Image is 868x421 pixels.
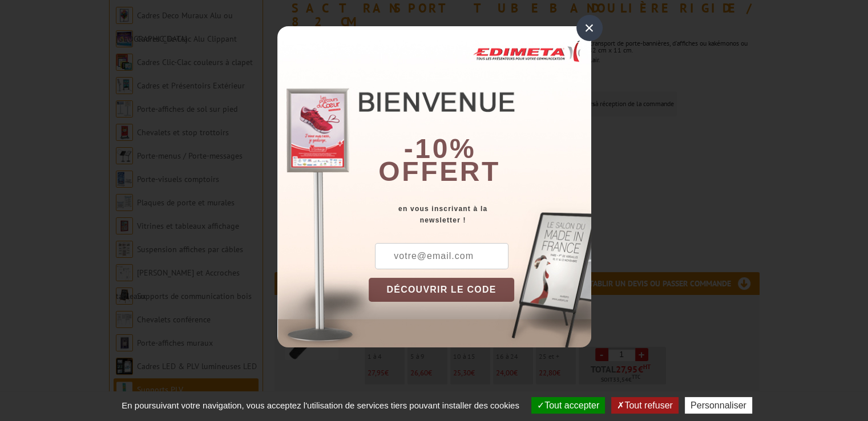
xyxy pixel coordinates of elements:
button: DÉCOUVRIR LE CODE [369,278,515,302]
b: -10% [404,133,476,164]
button: Tout refuser [611,397,678,414]
div: en vous inscrivant à la newsletter ! [369,203,591,226]
font: offert [378,156,500,187]
button: Tout accepter [531,397,605,414]
input: votre@email.com [375,243,508,269]
span: En poursuivant votre navigation, vous acceptez l'utilisation de services tiers pouvant installer ... [116,400,525,410]
button: Personnaliser (fenêtre modale) [685,397,752,414]
div: × [576,15,603,41]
